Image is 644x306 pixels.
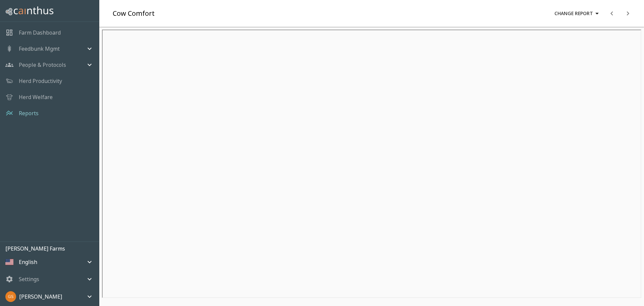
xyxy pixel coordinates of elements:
[19,293,62,301] p: [PERSON_NAME]
[5,291,16,302] img: 1aa0c48fb701e1da05996ac86e083ad1
[113,9,155,18] h5: Cow Comfort
[19,275,39,283] p: Settings
[19,77,62,85] a: Herd Productivity
[19,109,39,117] a: Reports
[19,45,60,53] p: Feedbunk Mgmt
[19,61,66,69] p: People & Protocols
[102,30,641,298] iframe: Cow Comfort
[620,5,636,21] button: next
[5,245,99,253] p: [PERSON_NAME] Farms
[604,5,620,21] button: previous
[552,5,604,21] button: Change Report
[19,29,61,37] a: Farm Dashboard
[19,258,37,266] p: English
[19,93,53,101] a: Herd Welfare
